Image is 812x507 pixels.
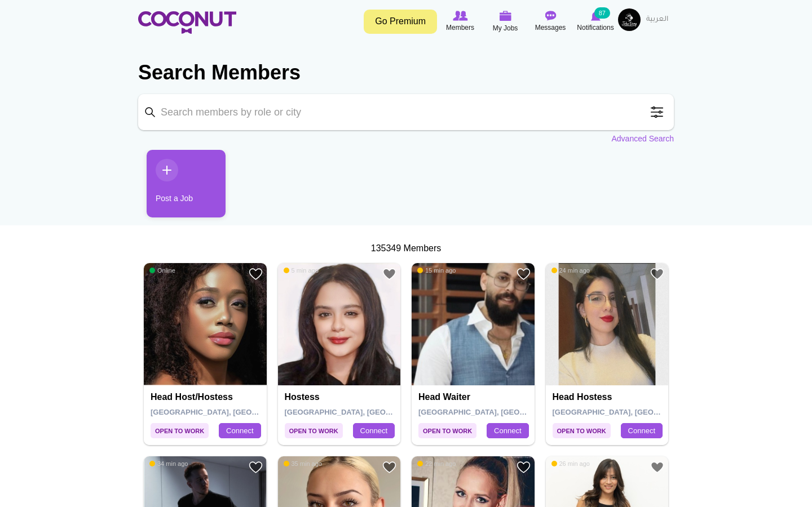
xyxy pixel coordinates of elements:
[577,22,614,33] span: Notifications
[149,460,188,468] span: 34 min ago
[483,8,528,35] a: My Jobs My Jobs
[151,408,311,416] span: [GEOGRAPHIC_DATA], [GEOGRAPHIC_DATA]
[487,423,528,439] a: Connect
[285,423,343,438] span: Open to Work
[517,267,531,281] a: Add to Favourites
[417,266,456,274] span: 15 min ago
[151,392,263,402] h4: Head Host/Hostess
[138,59,674,86] h2: Search Members
[573,8,618,34] a: Notifications Notifications 87
[446,22,474,33] span: Members
[641,8,674,31] a: العربية
[219,423,261,439] a: Connect
[545,11,556,21] img: Messages
[493,23,518,34] span: My Jobs
[382,267,396,281] a: Add to Favourites
[650,267,664,281] a: Add to Favourites
[149,266,175,274] span: Online
[553,408,713,416] span: [GEOGRAPHIC_DATA], [GEOGRAPHIC_DATA]
[553,423,611,438] span: Open to Work
[611,133,674,144] a: Advanced Search
[594,7,610,19] small: 87
[418,392,531,402] h4: Head Waiter
[418,423,476,438] span: Open to Work
[249,267,263,281] a: Add to Favourites
[353,423,395,439] a: Connect
[249,460,263,474] a: Add to Favourites
[417,460,456,468] span: 22 min ago
[535,22,566,33] span: Messages
[138,150,217,226] li: 1 / 1
[551,266,590,274] span: 24 min ago
[138,94,674,130] input: Search members by role or city
[285,392,397,402] h4: Hostess
[382,460,396,474] a: Add to Favourites
[528,8,573,34] a: Messages Messages
[650,460,664,474] a: Add to Favourites
[551,460,590,468] span: 26 min ago
[453,11,467,21] img: Browse Members
[284,460,322,468] span: 35 min ago
[138,242,674,255] div: 135349 Members
[151,423,209,438] span: Open to Work
[418,408,579,416] span: [GEOGRAPHIC_DATA], [GEOGRAPHIC_DATA]
[364,10,437,34] a: Go Premium
[621,423,663,439] a: Connect
[499,11,511,21] img: My Jobs
[438,8,483,34] a: Browse Members Members
[285,408,445,416] span: [GEOGRAPHIC_DATA], [GEOGRAPHIC_DATA]
[147,150,226,217] a: Post a Job
[517,460,531,474] a: Add to Favourites
[138,11,236,34] img: Home
[284,266,319,274] span: 5 min ago
[553,392,665,402] h4: Head Hostess
[591,11,601,21] img: Notifications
